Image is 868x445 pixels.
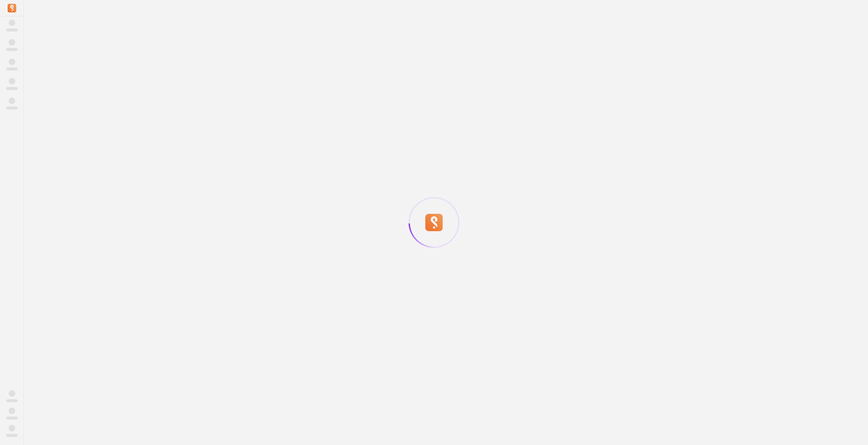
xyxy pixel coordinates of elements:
span: ‌ [9,408,15,414]
span: ‌ [9,59,15,65]
span: ‌ [6,48,18,51]
span: ‌ [6,107,18,109]
span: ‌ [9,78,15,85]
span: ‌ [9,20,15,26]
span: ‌ [6,434,18,437]
span: ‌ [9,39,15,46]
span: ‌ [6,417,18,420]
span: ‌ [6,399,18,402]
span: ‌ [9,390,15,397]
span: ‌ [6,67,18,70]
span: ‌ [6,87,18,90]
span: ‌ [9,98,15,104]
span: ‌ [6,28,18,31]
span: ‌ [9,425,15,431]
